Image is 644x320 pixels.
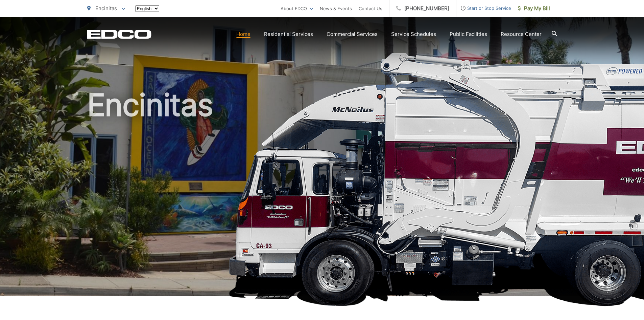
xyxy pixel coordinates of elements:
[501,30,542,38] a: Resource Center
[236,30,251,38] a: Home
[450,30,487,38] a: Public Facilities
[135,5,159,12] select: Select a language
[264,30,313,38] a: Residential Services
[87,88,557,302] h1: Encinitas
[95,5,117,12] span: Encinitas
[359,4,382,13] a: Contact Us
[281,4,313,13] a: About EDCO
[320,4,352,13] a: News & Events
[87,29,151,39] a: EDCD logo. Return to the homepage.
[518,4,550,13] span: Pay My Bill
[327,30,378,38] a: Commercial Services
[391,30,436,38] a: Service Schedules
